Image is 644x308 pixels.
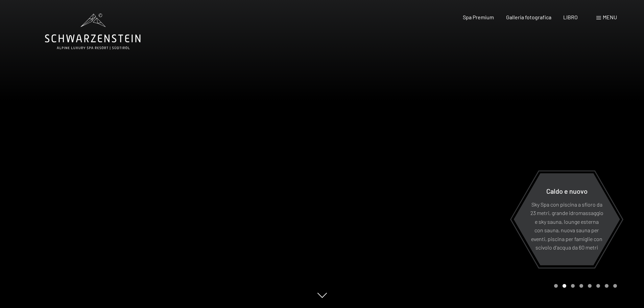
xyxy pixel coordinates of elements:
[546,187,588,195] font: Caldo e nuovo
[588,284,592,288] div: Pagina 5 della giostra
[579,284,583,288] div: Pagina 4 del carosello
[513,173,620,266] a: Caldo e nuovo Sky Spa con piscina a sfioro da 23 metri, grande idromassaggio e sky sauna, lounge ...
[571,284,575,288] div: Pagina 3 della giostra
[552,284,617,288] div: Paginazione carosello
[530,201,603,251] font: Sky Spa con piscina a sfioro da 23 metri, grande idromassaggio e sky sauna, lounge esterna con sa...
[563,284,566,288] div: Carousel Page 2 (Current Slide)
[596,284,600,288] div: Pagina 6 della giostra
[554,284,558,288] div: Carousel Page 1
[613,284,617,288] div: Pagina 8 della giostra
[563,14,578,20] a: LIBRO
[605,284,609,288] div: Carosello Pagina 7
[603,14,617,20] font: menu
[506,14,551,20] a: Galleria fotografica
[463,14,494,20] a: Spa Premium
